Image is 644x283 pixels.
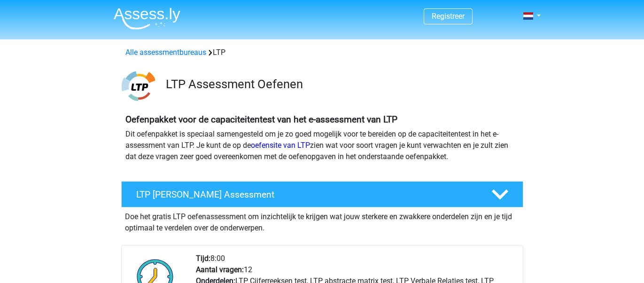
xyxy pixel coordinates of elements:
[125,48,206,57] a: Alle assessmentbureaus
[114,8,180,30] img: Assessly
[251,141,310,150] a: oefensite van LTP
[121,207,523,234] div: Doe het gratis LTP oefenassessment om inzichtelijk te krijgen wat jouw sterkere en zwakkere onder...
[125,129,519,162] p: Dit oefenpakket is speciaal samengesteld om je zo goed mogelijk voor te bereiden op de capaciteit...
[125,114,397,125] b: Oefenpakket voor de capaciteitentest van het e-assessment van LTP
[166,77,516,92] h3: LTP Assessment Oefenen
[122,47,523,58] div: LTP
[196,265,244,274] b: Aantal vragen:
[136,189,476,200] h4: LTP [PERSON_NAME] Assessment
[117,181,527,207] a: LTP [PERSON_NAME] Assessment
[196,254,210,263] b: Tijd:
[432,12,465,21] a: Registreer
[122,69,155,103] img: ltp.png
